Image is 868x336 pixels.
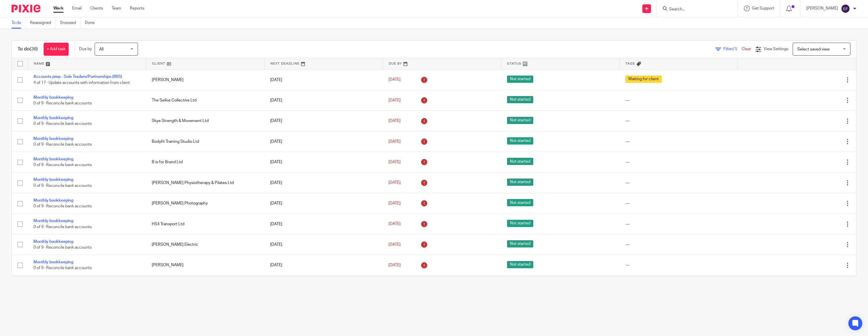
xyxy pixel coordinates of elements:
span: Not started [507,96,533,103]
div: --- [625,180,732,186]
p: Due by [79,46,92,52]
td: Skye Strength & Movement Ltd [146,111,264,131]
span: (38) [30,47,38,51]
td: [DATE] [264,70,383,90]
div: --- [625,200,732,206]
div: --- [625,97,732,103]
span: 0 of 9 · Reconcile bank accounts [33,122,92,126]
img: svg%3E [841,4,850,13]
div: --- [625,242,732,247]
span: Filter [723,47,742,51]
td: [DATE] [264,275,383,296]
td: [DATE] [264,111,383,131]
a: Monthly bookkeeping [33,157,73,161]
td: The Hungry Gull Ltd [146,275,264,296]
td: [DATE] [264,152,383,172]
span: Not started [507,261,533,268]
a: Snoozed [60,17,81,29]
a: Reports [130,5,144,11]
span: Not started [507,158,533,165]
td: [DATE] [264,193,383,214]
a: Monthly bookkeeping [33,95,73,100]
a: Monthly bookkeeping [33,198,73,202]
td: [PERSON_NAME] [146,70,264,90]
span: 0 of 9 · Reconcile bank accounts [33,225,92,229]
a: Monthly bookkeeping [33,178,73,182]
td: HS4 Transport Ltd [146,214,264,234]
span: 0 of 9 · Reconcile bank accounts [33,245,92,249]
a: Team [112,5,121,11]
span: [DATE] [388,243,401,247]
h1: To do [18,46,38,52]
img: Pixie [12,5,40,12]
div: --- [625,262,732,268]
a: To do [12,17,26,29]
div: --- [625,159,732,165]
span: 0 of 9 · Reconcile bank accounts [33,142,92,147]
a: Monthly bookkeeping [33,137,73,141]
td: [DATE] [264,255,383,275]
td: B is for Brand Ltd [146,152,264,172]
td: [DATE] [264,131,383,152]
input: Search [669,7,721,12]
td: [DATE] [264,90,383,110]
a: Monthly bookkeeping [33,260,73,264]
span: All [99,47,104,51]
td: [PERSON_NAME] Electric [146,234,264,255]
span: [DATE] [388,78,401,82]
div: --- [625,139,732,144]
p: [PERSON_NAME] [806,5,838,11]
td: Bodyfit Training Studio Ltd [146,131,264,152]
span: (1) [733,47,737,51]
a: Monthly bookkeeping [33,219,73,223]
span: Not started [507,199,533,206]
span: [DATE] [388,119,401,123]
td: [PERSON_NAME] Photography [146,193,264,214]
a: Clear [742,47,751,51]
span: [DATE] [388,222,401,226]
span: Waiting for client [625,76,662,83]
span: Not started [507,179,533,186]
a: Clients [90,5,103,11]
td: [PERSON_NAME] [146,255,264,275]
td: [DATE] [264,234,383,255]
span: Select saved view [797,47,830,51]
span: Not started [507,220,533,227]
span: 0 of 9 · Reconcile bank accounts [33,266,92,270]
a: Reassigned [30,17,56,29]
span: 0 of 9 · Reconcile bank accounts [33,101,92,105]
td: [DATE] [264,172,383,193]
a: Email [72,5,82,11]
span: 4 of 17 · Update accounts with information from client [33,81,130,85]
span: [DATE] [388,140,401,144]
span: 0 of 9 · Reconcile bank accounts [33,163,92,167]
td: [PERSON_NAME] Physiotherapy & Pilates Ltd [146,172,264,193]
span: Get Support [752,6,774,10]
a: Monthly bookkeeping [33,240,73,244]
div: --- [625,221,732,227]
span: View Settings [764,47,788,51]
span: Tags [625,62,635,65]
span: Not started [507,137,533,144]
td: The Selkie Collective Ltd [146,90,264,110]
td: [DATE] [264,214,383,234]
span: [DATE] [388,160,401,164]
span: 0 of 9 · Reconcile bank accounts [33,184,92,188]
span: Not started [507,117,533,124]
span: Not started [507,240,533,247]
span: [DATE] [388,181,401,185]
div: --- [625,118,732,124]
span: [DATE] [388,201,401,205]
span: Not started [507,76,533,83]
span: 0 of 9 · Reconcile bank accounts [33,204,92,208]
a: Accounts prep - Sole Traders/Partnerships (IRIS) [33,75,122,79]
a: Monthly bookkeeping [33,116,73,120]
a: Work [53,5,63,11]
a: Done [85,17,99,29]
span: [DATE] [388,98,401,102]
span: [DATE] [388,263,401,267]
a: + Add task [44,43,69,56]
